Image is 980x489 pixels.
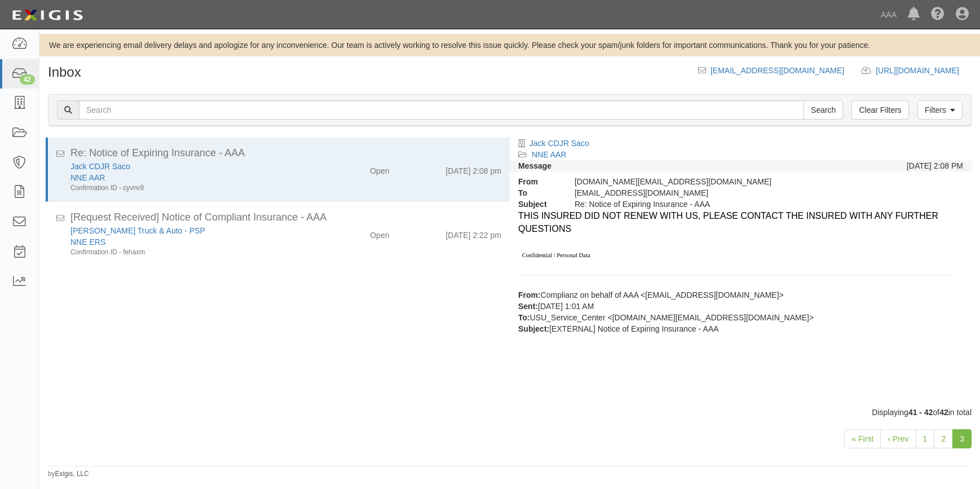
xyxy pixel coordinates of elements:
b: Sent: [518,302,538,311]
div: Open [370,225,389,241]
p: Confidential \ Personal Data [522,251,960,259]
a: Exigis, LLC [55,470,89,478]
strong: Message [518,161,551,170]
a: 1 [916,429,935,448]
div: [DOMAIN_NAME][EMAIL_ADDRESS][DOMAIN_NAME] [566,176,847,187]
div: THIS INSURED DID NOT RENEW WITH US, PLEASE CONTACT THE INSURED WITH ANY FURTHER QUESTIONS [518,210,963,236]
img: logo-5460c22ac91f19d4615b14bd174203de0afe785f0fc80cf4dbbc73dc1793850b.png [8,5,86,25]
div: Confirmation ID - fehaxm [70,248,315,257]
a: Jack CDJR Saco [529,139,589,148]
a: AAA [875,3,902,26]
a: ‹ Prev [880,429,916,448]
div: [Request Received] Notice of Compliant Insurance - AAA [70,210,501,225]
a: « First [844,429,881,448]
div: Displaying of in total [39,407,980,418]
b: Subject: [518,324,549,333]
b: 42 [939,408,948,417]
div: agreement-9twchk@ace.complianz.com [566,187,847,199]
strong: From [510,176,566,187]
a: Clear Filters [851,100,908,120]
div: 42 [20,74,35,85]
div: Open [370,161,389,177]
div: [DATE] 2:08 pm [445,161,501,177]
div: [DATE] 2:22 pm [445,225,501,241]
a: [EMAIL_ADDRESS][DOMAIN_NAME] [710,66,844,75]
small: by [48,469,89,479]
strong: To [510,187,566,199]
div: Re: Notice of Expiring Insurance - AAA [70,146,501,161]
h1: Inbox [48,65,81,80]
a: NNE AAR [70,173,105,182]
div: Complianz on behalf of AAA <[EMAIL_ADDRESS][DOMAIN_NAME]> [DATE] 1:01 AM USU_Service_Center <[DOM... [518,289,963,346]
div: [DATE] 2:08 PM [907,160,963,171]
b: From: [518,290,541,299]
a: 3 [952,429,972,448]
i: Help Center - Complianz [931,8,944,21]
input: Search [79,100,804,120]
input: Search [804,100,843,120]
b: 41 - 42 [908,408,933,417]
a: Filters [917,100,963,120]
div: We are experiencing email delivery delays and apologize for any inconvenience. Our team is active... [39,39,980,51]
a: 2 [934,429,953,448]
strong: Subject [510,199,566,210]
a: [URL][DOMAIN_NAME] [876,66,972,75]
a: [PERSON_NAME] Truck & Auto - PSP [70,226,205,235]
div: Confirmation ID - cyvnv9 [70,183,315,193]
a: NNE ERS [70,237,105,246]
a: Jack CDJR Saco [70,162,130,171]
a: NNE AAR [532,150,566,159]
b: To: [518,313,530,322]
div: Re: Notice of Expiring Insurance - AAA [566,199,847,210]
